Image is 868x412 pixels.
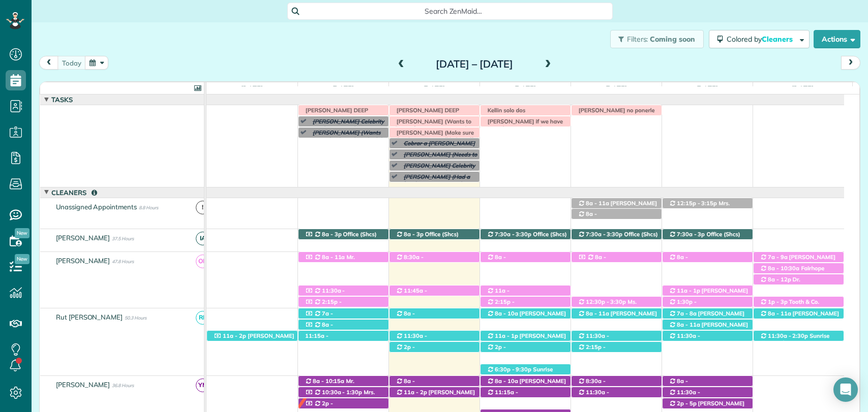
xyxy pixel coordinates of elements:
div: [STREET_ADDRESS] [572,387,662,398]
button: Colored byCleaners [709,30,810,48]
span: [PERSON_NAME] (DDN Renovations LLC) ([PHONE_NUMBER]) [213,332,294,354]
div: [STREET_ADDRESS] [298,331,388,341]
span: [DATE] [331,84,356,92]
div: [STREET_ADDRESS] [298,252,388,263]
span: 12:30p - 3:30p [585,298,626,305]
span: [DATE] [422,84,447,92]
button: today [57,56,86,70]
span: 11:30a - 1:30p [669,389,700,403]
div: 11940 [US_STATE] 181 - Fairhope, AL, 36532 [390,229,480,240]
span: 2p - 4:15p [487,343,506,358]
span: Kellin solo dos [PERSON_NAME] [483,107,534,121]
span: 11:30a - 2p [396,332,427,346]
span: [PERSON_NAME] ([PHONE_NUMBER]) [669,261,736,275]
span: [PERSON_NAME] [54,381,112,389]
div: 11940 [US_STATE] 181 - Fairhope, AL, 36532 [663,229,753,240]
div: [STREET_ADDRESS] [754,297,844,307]
span: 11:30a - 2:30p [767,332,809,339]
span: [PERSON_NAME] ([PHONE_NUMBER]) [578,261,636,275]
span: Cobrar a [PERSON_NAME] 50 [399,140,475,154]
span: [PERSON_NAME] ([PHONE_NUMBER]) [487,351,550,365]
span: 8a - 10:45a [669,253,689,268]
div: [STREET_ADDRESS] [481,252,571,263]
span: [PERSON_NAME] ([PHONE_NUMBER]) [578,218,645,232]
span: 7a - 8a [305,310,333,324]
span: Tooth & Co. ([PHONE_NUMBER]) [760,298,819,312]
span: 8a - 3p [403,231,424,238]
span: [PERSON_NAME] no ponerle mas [PERSON_NAME] porque tiene una cita [574,107,657,129]
span: 8a - 11:15a [396,310,415,324]
span: [PERSON_NAME] ([PHONE_NUMBER]) [305,305,368,320]
span: 8a - 10:30a [487,253,506,268]
span: New [15,228,29,238]
span: [PERSON_NAME] ([PHONE_NUMBER]) [578,396,641,410]
div: [STREET_ADDRESS] [663,320,753,330]
span: Rut [PERSON_NAME] [54,313,125,321]
div: [STREET_ADDRESS] [298,398,388,409]
span: 8a - 10:30a [767,265,800,272]
button: Actions [814,30,860,48]
span: 7a - 9a [767,253,788,261]
span: [DATE] [513,84,538,92]
span: 1p - 3p [767,298,788,305]
div: [STREET_ADDRESS] [663,376,753,387]
div: [STREET_ADDRESS] [298,376,388,387]
div: [STREET_ADDRESS] [390,387,480,398]
span: 6:30p - 9:30p [494,366,532,373]
div: [STREET_ADDRESS] [390,342,480,353]
div: [STREET_ADDRESS] [572,342,662,353]
span: [PERSON_NAME] (Wants to get back on the schedule for [DATE] or [DATE] at 10 am - 11 am with [PERS... [308,129,385,165]
span: OP [196,255,209,268]
span: [PERSON_NAME] ([PHONE_NUMBER]) [487,396,550,410]
span: [PERSON_NAME] ([PHONE_NUMBER]) [305,328,372,342]
span: 50.3 Hours [125,315,146,321]
span: [PERSON_NAME] ([PHONE_NUMBER]) [669,339,732,354]
span: 10:30a - 1:30p [321,389,363,396]
span: [PERSON_NAME] ([PHONE_NUMBER]) [487,294,550,308]
span: [PERSON_NAME] ([PHONE_NUMBER]) [305,339,368,354]
span: 11a - 2p [222,332,247,339]
span: 11:30a - 2p [578,332,609,346]
span: Ms. [PERSON_NAME] ([PHONE_NUMBER]) [578,298,637,320]
span: 8a - 11:45a [396,377,415,392]
span: Office (Shcs) ([PHONE_NUMBER]) [669,231,740,245]
div: [STREET_ADDRESS][PERSON_NAME] [572,297,662,307]
span: Office (Shcs) ([PHONE_NUMBER]) [396,231,459,245]
span: [PERSON_NAME] ([PHONE_NUMBER]) [487,332,566,346]
div: [STREET_ADDRESS] [754,252,844,263]
span: 7:30a - 3:30p [494,231,532,238]
span: 11a - 1p [494,332,519,339]
div: [STREET_ADDRESS][PERSON_NAME] [572,252,662,263]
span: [PERSON_NAME] Celebrity (Wants to schedule initial with a biweekly recurring. Check availability ... [399,162,475,198]
span: [PERSON_NAME] (Wants to know if we can price match to what she is currently paying. Biweekly $150... [392,118,476,147]
span: 11a - 2p [403,389,428,396]
span: [PERSON_NAME] ([PHONE_NUMBER]) [578,200,657,214]
span: 36.8 Hours [112,383,134,388]
span: 8a - 10:45a [578,210,597,225]
span: Unassigned Appointments [54,203,139,211]
span: [PERSON_NAME] ([PHONE_NUMBER]) [487,261,554,275]
span: [PERSON_NAME] ([PHONE_NUMBER]) [487,310,566,324]
span: 8a - 12p [578,253,606,268]
span: Coming soon [650,35,696,44]
span: 47.8 Hours [112,259,134,264]
div: [STREET_ADDRESS][PERSON_NAME] [298,297,388,307]
div: [STREET_ADDRESS] [298,286,388,296]
span: Cleaners [762,35,794,44]
div: [STREET_ADDRESS] [481,342,571,353]
span: 8a - 11a [321,253,346,261]
div: [STREET_ADDRESS] [481,297,571,307]
span: [PERSON_NAME] ([PHONE_NUMBER]) [669,321,748,335]
span: [PERSON_NAME] ([PHONE_NUMBER]) [578,351,641,365]
span: [PERSON_NAME] ([PHONE_NUMBER]) [487,305,550,320]
span: 8a - 10a [494,377,519,385]
span: Office (Shcs) ([PHONE_NUMBER]) [578,231,658,245]
div: [STREET_ADDRESS] [572,376,662,387]
div: [STREET_ADDRESS] [754,263,844,274]
div: [STREET_ADDRESS][PERSON_NAME] [572,209,662,219]
span: [PERSON_NAME] ([PHONE_NUMBER]) [396,294,459,308]
span: 2:15p - 5:15p [305,298,342,312]
span: 8a - 11a [767,310,792,317]
span: New [15,254,29,264]
span: Office (Shcs) ([PHONE_NUMBER]) [305,231,377,245]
